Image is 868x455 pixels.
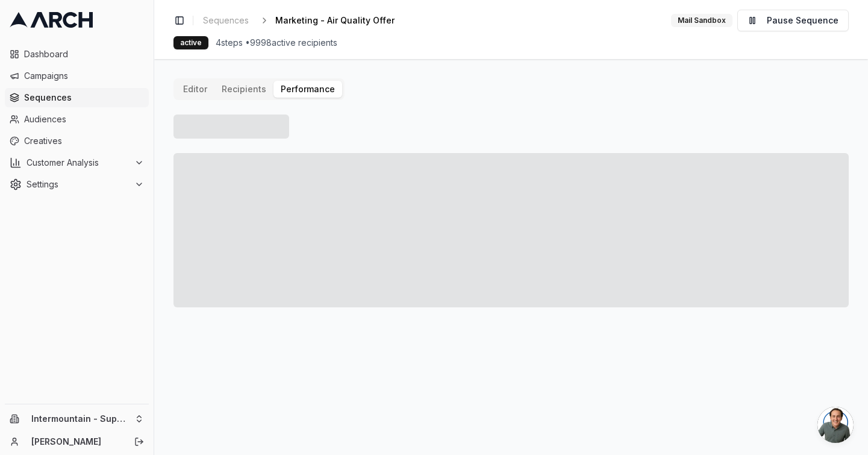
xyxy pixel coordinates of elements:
span: Audiences [24,113,144,125]
a: Campaigns [5,66,149,86]
span: Sequences [203,14,249,27]
div: active [173,36,208,49]
span: Campaigns [24,70,144,82]
span: Customer Analysis [27,157,130,169]
button: Settings [5,175,149,194]
span: Dashboard [24,48,144,60]
div: Open chat [817,407,854,443]
span: Sequences [24,92,144,104]
span: Intermountain - Superior Water & Air [31,413,130,424]
a: Creatives [5,131,149,151]
a: Audiences [5,110,149,129]
button: Intermountain - Superior Water & Air [5,409,149,428]
button: Customer Analysis [5,153,149,172]
button: Performance [273,81,342,98]
nav: breadcrumb [198,12,414,29]
a: Dashboard [5,45,149,64]
a: Sequences [198,12,254,29]
button: Log out [131,433,148,450]
a: [PERSON_NAME] [31,436,121,448]
span: Marketing - Air Quality Offer [275,14,395,27]
button: Editor [176,81,214,98]
button: Pause Sequence [737,10,849,31]
span: Settings [27,178,130,190]
div: Mail Sandbox [671,14,732,27]
span: 4 steps • 9998 active recipients [216,37,337,49]
button: Recipients [214,81,273,98]
a: Sequences [5,88,149,107]
span: Creatives [24,135,144,147]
